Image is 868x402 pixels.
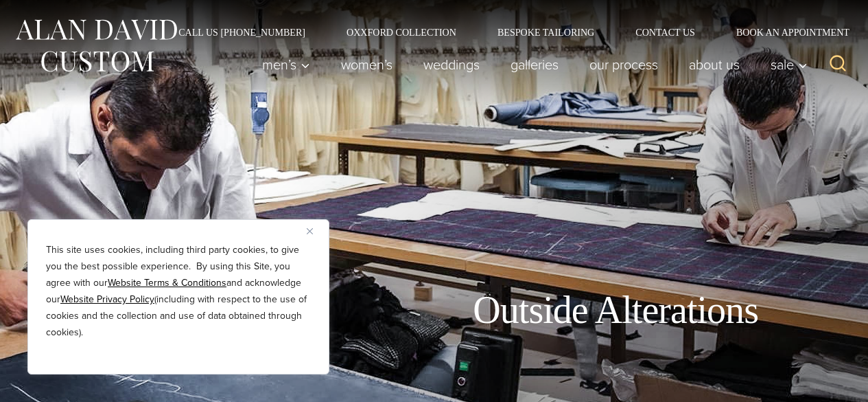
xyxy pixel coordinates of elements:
button: View Search Form [821,48,854,81]
a: weddings [408,51,495,78]
a: Women’s [326,51,408,78]
nav: Secondary Navigation [158,27,854,37]
a: Bespoke Tailoring [477,27,615,37]
p: This site uses cookies, including third party cookies, to give you the best possible experience. ... [46,242,311,341]
h1: Outside Alterations [473,287,758,333]
span: Sale [771,58,808,71]
a: Contact Us [615,27,716,37]
a: Galleries [495,51,574,78]
a: Book an Appointment [716,27,854,37]
nav: Primary Navigation [247,51,815,78]
img: Alan David Custom [14,15,178,76]
a: Website Terms & Conditions [108,276,226,290]
img: Close [307,228,313,234]
a: Oxxford Collection [326,27,477,37]
a: About Us [674,51,755,78]
a: Our Process [574,51,674,78]
span: Men’s [262,58,310,71]
button: Close [307,223,323,239]
a: Website Privacy Policy [60,292,154,306]
a: Call Us [PHONE_NUMBER] [158,27,326,37]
